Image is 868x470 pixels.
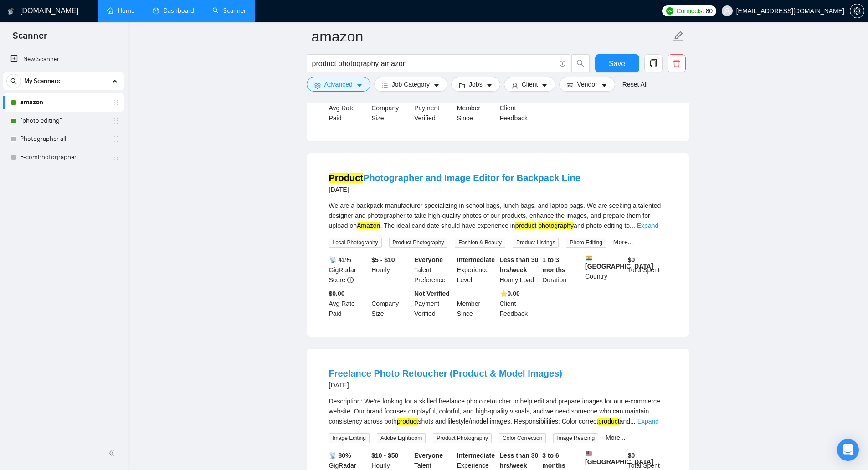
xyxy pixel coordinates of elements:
[500,256,539,274] b: Less than 30 hrs/week
[433,433,492,443] span: Product Photography
[572,59,589,67] span: search
[329,290,345,297] b: $0.00
[371,256,395,263] b: $5 - $10
[329,433,370,443] span: Image Editing
[500,452,539,469] b: Less than 30 hrs/week
[522,79,538,89] span: Client
[457,256,495,263] b: Intermediate
[329,256,351,263] b: 📡 41%
[7,78,21,84] span: search
[20,130,107,148] a: Photographer all
[666,7,673,15] img: upwork-logo.png
[553,433,598,443] span: Image Resizing
[571,54,590,72] button: search
[455,93,498,123] div: Member Since
[622,79,647,89] a: Reset All
[499,433,546,443] span: Color Correction
[583,255,626,285] div: Country
[724,8,730,14] span: user
[112,154,119,161] span: holder
[668,59,685,67] span: delete
[850,4,864,18] button: setting
[20,93,107,112] a: amazon
[515,222,537,229] mark: product
[312,58,555,69] input: Search Freelance Jobs...
[498,93,541,123] div: Client Feedback
[108,449,118,458] span: double-left
[20,112,107,130] a: "photo editing"
[329,238,382,248] span: Local Photography
[486,82,493,89] span: caret-down
[637,222,658,229] a: Expand
[645,59,662,67] span: copy
[609,58,625,69] span: Save
[370,255,412,285] div: Hourly
[513,238,559,248] span: Product Listings
[637,418,659,425] a: Expand
[498,289,541,319] div: Client Feedback
[3,72,124,166] li: My Scanners
[504,77,556,92] button: userClientcaret-down
[377,433,426,443] span: Adobe Lightroom
[626,255,669,285] div: Total Spent
[107,7,134,15] a: homeHome
[595,54,639,72] button: Save
[5,29,54,48] span: Scanner
[628,452,635,459] b: $ 0
[644,54,663,72] button: copy
[371,290,374,297] b: -
[577,79,597,89] span: Vendor
[347,277,354,283] span: info-circle
[457,290,459,297] b: -
[706,6,713,16] span: 80
[327,289,370,319] div: Avg Rate Paid
[566,238,606,248] span: Photo Editing
[451,77,500,92] button: folderJobscaret-down
[630,418,636,425] span: ...
[542,452,565,469] b: 3 to 6 months
[560,61,565,67] span: info-circle
[212,7,246,15] a: searchScanner
[673,31,684,42] span: edit
[324,79,353,89] span: Advanced
[329,173,580,183] a: ProductPhotographer and Image Editor for Backpack Line
[329,201,667,231] div: We are a backpack manufacturer specializing in school bags, lunch bags, and laptop bags. We are s...
[455,289,498,319] div: Member Since
[312,25,671,48] input: Scanner name...
[498,255,541,285] div: Hourly Load
[630,222,635,229] span: ...
[601,82,607,89] span: caret-down
[613,238,633,246] a: More...
[329,184,580,195] div: [DATE]
[370,93,412,123] div: Company Size
[327,255,370,285] div: GigRadar Score
[541,82,548,89] span: caret-down
[540,255,583,285] div: Duration
[512,82,518,89] span: user
[112,135,119,143] span: holder
[414,256,443,263] b: Everyone
[567,82,573,89] span: idcard
[153,7,194,15] a: dashboardDashboard
[850,7,864,15] a: setting
[585,255,653,270] b: [GEOGRAPHIC_DATA]
[314,82,321,89] span: setting
[469,79,483,89] span: Jobs
[455,255,498,285] div: Experience Level
[329,396,667,426] div: Description: We’re looking for a skilled freelance photo retoucher to help edit and prepare image...
[412,289,455,319] div: Payment Verified
[370,289,412,319] div: Company Size
[606,434,626,441] a: More...
[628,256,635,263] b: $ 0
[24,72,60,90] span: My Scanners
[371,452,398,459] b: $10 - $50
[457,452,495,459] b: Intermediate
[329,173,364,183] mark: Product
[676,6,704,16] span: Connects:
[586,255,592,261] img: 🇮🇳
[329,380,562,391] div: [DATE]
[329,452,351,459] b: 📡 80%
[307,77,370,92] button: settingAdvancedcaret-down
[397,418,418,425] mark: product
[850,7,864,15] span: setting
